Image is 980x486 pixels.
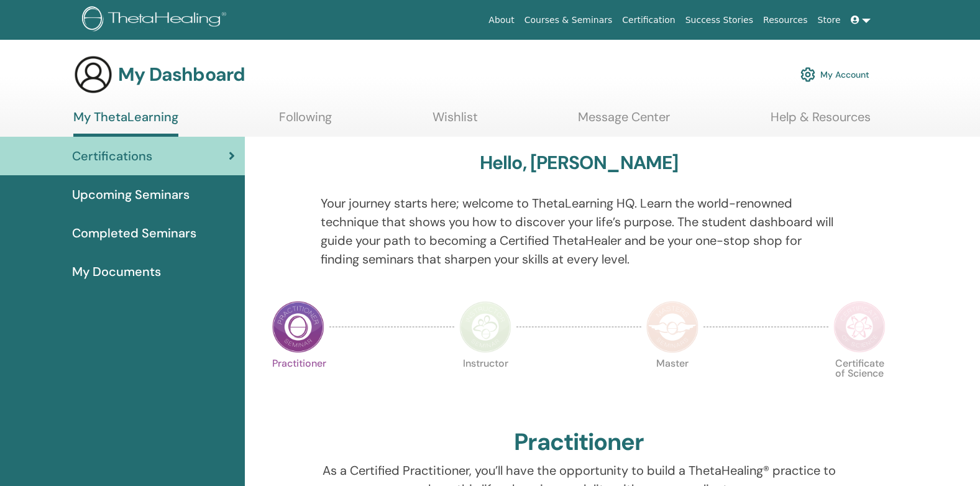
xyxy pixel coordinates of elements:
img: logo.png [82,6,231,34]
span: Upcoming Seminars [72,185,190,204]
a: Wishlist [433,109,478,134]
p: Master [646,359,698,411]
img: generic-user-icon.jpg [73,55,113,94]
h3: My Dashboard [118,63,245,86]
img: Practitioner [272,301,324,353]
p: Certificate of Science [833,359,886,411]
a: Certification [617,9,680,32]
a: Courses & Seminars [520,9,618,32]
a: About [483,9,519,32]
a: Help & Resources [771,109,871,134]
h3: Hello, [PERSON_NAME] [480,152,679,174]
p: Instructor [459,359,511,411]
img: Master [646,301,698,353]
a: Resources [758,9,813,32]
a: My Account [800,61,869,88]
img: cog.svg [800,64,815,85]
a: My ThetaLearning [73,109,178,137]
a: Following [279,109,332,134]
a: Message Center [578,109,670,134]
a: Success Stories [680,9,758,32]
p: Practitioner [272,359,324,411]
p: Your journey starts here; welcome to ThetaLearning HQ. Learn the world-renowned technique that sh... [321,194,837,268]
span: Completed Seminars [72,224,196,242]
span: My Documents [72,262,161,281]
a: Store [813,9,846,32]
img: Instructor [459,301,511,353]
span: Certifications [72,147,152,165]
img: Certificate of Science [833,301,886,353]
h2: Practitioner [514,428,644,457]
